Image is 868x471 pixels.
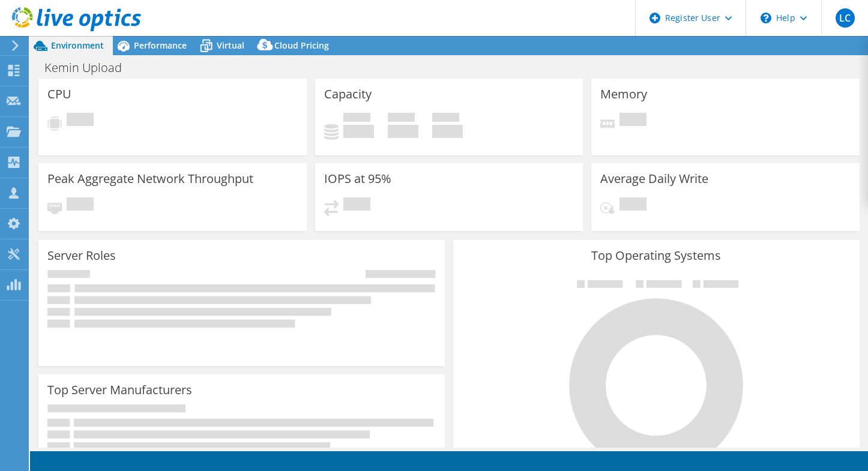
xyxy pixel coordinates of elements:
span: Free [388,113,415,125]
span: Pending [343,197,370,214]
span: LC [836,8,855,28]
h4: 0 GiB [432,125,463,138]
h3: Server Roles [47,249,116,262]
span: Performance [134,40,187,51]
h3: Average Daily Write [600,172,708,185]
span: Environment [51,40,104,51]
span: Cloud Pricing [274,40,329,51]
span: Total [432,113,459,125]
svg: \n [761,13,771,23]
span: Used [343,113,370,125]
h4: 0 GiB [343,125,374,138]
span: Virtual [217,40,244,51]
h3: Memory [600,88,647,101]
h3: IOPS at 95% [324,172,391,185]
h3: CPU [47,88,71,101]
span: Pending [619,197,646,214]
h3: Top Server Manufacturers [47,383,192,397]
span: Pending [619,113,646,129]
h4: 0 GiB [388,125,418,138]
h3: Capacity [324,88,372,101]
span: Pending [67,113,94,129]
h3: Top Operating Systems [462,249,851,262]
span: Pending [67,197,94,214]
h3: Peak Aggregate Network Throughput [47,172,253,185]
h1: Kemin Upload [39,61,140,74]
